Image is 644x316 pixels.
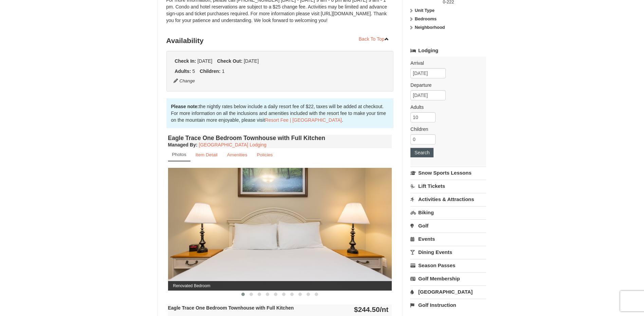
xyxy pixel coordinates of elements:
[192,68,195,74] span: 5
[410,246,486,258] a: Dining Events
[175,58,196,64] strong: Check In:
[168,305,294,311] strong: Eagle Trace One Bedroom Townhouse with Full Kitchen
[265,117,342,123] a: Resort Fee | [GEOGRAPHIC_DATA]
[191,148,222,161] a: Item Detail
[415,16,437,21] strong: Bedrooms
[168,135,392,141] h4: Eagle Trace One Bedroom Townhouse with Full Kitchen
[171,104,199,109] strong: Please note:
[410,193,486,205] a: Activities & Attractions
[196,152,218,157] small: Item Detail
[168,142,198,147] strong: :
[380,305,389,313] span: /nt
[173,77,196,85] button: Change
[410,104,481,111] label: Adults
[168,142,196,147] span: Managed By
[410,299,486,311] a: Golf Instruction
[354,34,394,44] a: Back To Top
[410,219,486,232] a: Golf
[172,152,186,157] small: Photos
[252,148,277,161] a: Policies
[244,58,259,64] span: [DATE]
[410,82,481,88] label: Departure
[227,152,247,157] small: Amenities
[166,34,394,47] h3: Availability
[410,166,486,179] a: Snow Sports Lessons
[200,68,220,74] strong: Children:
[410,206,486,219] a: Biking
[410,60,481,66] label: Arrival
[410,148,434,157] button: Search
[168,168,392,290] img: Renovated Bedroom
[415,25,445,30] strong: Neighborhood
[257,152,273,157] small: Policies
[410,233,486,245] a: Events
[410,272,486,285] a: Golf Membership
[223,148,252,161] a: Amenities
[410,44,486,57] a: Lodging
[410,126,481,133] label: Children
[168,148,190,161] a: Photos
[410,180,486,192] a: Lift Tickets
[217,58,242,64] strong: Check Out:
[175,68,191,74] strong: Adults:
[415,8,435,13] strong: Unit Type
[354,305,389,313] strong: $244.50
[410,285,486,298] a: [GEOGRAPHIC_DATA]
[166,98,394,128] div: the nightly rates below include a daily resort fee of $22, taxes will be added at checkout. For m...
[199,142,266,147] a: [GEOGRAPHIC_DATA] Lodging
[168,281,392,291] span: Renovated Bedroom
[410,259,486,272] a: Season Passes
[197,58,212,64] span: [DATE]
[222,68,225,74] span: 1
